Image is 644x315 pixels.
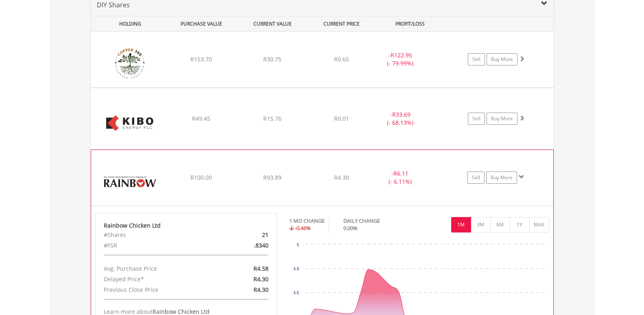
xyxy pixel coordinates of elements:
div: 1 MO CHANGE [289,217,325,225]
div: DAILY CHANGE [343,217,408,225]
div: - (- 68.13%) [370,111,431,127]
img: EQU.ZA.RBO.png [95,160,165,203]
div: PROFIT/LOSS [375,16,445,31]
a: Sell [468,113,485,125]
span: R4.30 [334,174,349,181]
button: 1M [451,217,471,232]
text: 5 [297,243,299,247]
span: R100.00 [190,174,212,181]
span: R6.11 [393,169,408,177]
div: CURRENT VALUE [238,16,308,31]
span: R30.75 [263,55,282,63]
span: R0.65 [334,55,349,63]
span: R4.30 [253,275,269,283]
div: PURCHASE VALUE [167,16,236,31]
a: Sell [467,172,485,184]
a: Sell [468,53,485,65]
div: CURRENT PRICE [309,16,373,31]
div: Previous Close Price [98,285,216,295]
span: R15.76 [263,115,282,122]
a: Buy More [487,113,517,125]
button: 3M [471,217,491,232]
div: #Shares [98,230,216,240]
img: EQU.ZA.KBO.png [95,98,165,147]
div: Avg. Purchase Price [98,263,216,274]
a: Buy More [487,53,517,65]
div: HOLDING [91,16,165,31]
div: .8340 [216,240,275,251]
span: R93.89 [263,174,282,181]
a: Buy More [486,172,517,184]
text: 4.6 [293,291,299,295]
span: R0.01 [334,115,349,122]
button: 6M [490,217,510,232]
span: R153.70 [190,55,212,63]
span: R122.95 [391,51,412,59]
button: MAX [529,217,549,232]
span: -0.46% [295,224,311,232]
span: R33.69 [392,111,410,118]
span: R4.58 [253,265,269,272]
span: 0.00% [343,224,358,232]
span: DIY Shares [97,0,130,9]
div: - (- 6.11%) [369,169,430,186]
div: Rainbow Chicken Ltd [104,222,269,230]
button: 1Y [510,217,530,232]
div: #FSR [98,240,216,251]
img: EQU.ZA.CPR.png [95,42,165,85]
div: - (- 79.99%) [370,51,431,67]
span: R49.45 [192,115,210,122]
text: 4.8 [293,267,299,271]
div: 21 [216,230,275,240]
span: R4.30 [253,286,269,293]
div: Delayed Price* [98,274,216,285]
